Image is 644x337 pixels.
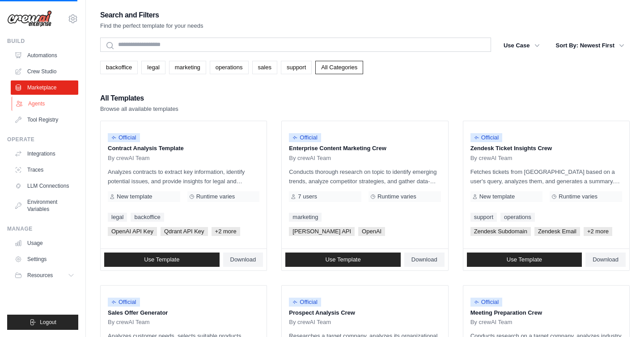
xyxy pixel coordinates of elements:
[470,227,531,236] span: Zendesk Subdomain
[108,155,150,162] span: By crewAI Team
[100,105,178,114] p: Browse all available templates
[11,163,78,177] a: Traces
[7,136,78,143] div: Operate
[289,144,441,153] p: Enterprise Content Marketing Crew
[11,147,78,161] a: Integrations
[467,253,582,267] a: Use Template
[470,155,513,162] span: By crewAI Team
[108,133,140,142] span: Official
[289,213,322,222] a: marketing
[196,193,235,200] span: Runtime varies
[289,319,331,326] span: By crewAI Team
[7,38,78,45] div: Build
[108,319,150,326] span: By crewAI Team
[108,167,259,186] p: Analyzes contracts to extract key information, identify potential issues, and provide insights fo...
[104,253,220,267] a: Use Template
[404,253,445,267] a: Download
[411,256,437,263] span: Download
[230,256,256,263] span: Download
[551,38,630,54] button: Sort By: Newest First
[161,227,208,236] span: Qdrant API Key
[11,64,78,79] a: Crew Studio
[40,319,56,326] span: Logout
[289,308,441,317] p: Prospect Analysis Crew
[11,236,78,250] a: Usage
[7,225,78,232] div: Manage
[11,48,78,63] a: Automations
[289,298,321,307] span: Official
[470,308,622,317] p: Meeting Preparation Crew
[289,133,321,142] span: Official
[585,253,626,267] a: Download
[498,38,545,54] button: Use Case
[131,213,164,222] a: backoffice
[100,21,203,30] p: Find the perfect template for your needs
[108,144,259,153] p: Contract Analysis Template
[11,80,78,95] a: Marketplace
[141,61,165,74] a: legal
[7,10,52,27] img: Logo
[169,61,206,74] a: marketing
[593,256,619,263] span: Download
[252,61,277,74] a: sales
[559,193,597,200] span: Runtime varies
[210,61,249,74] a: operations
[11,268,78,282] button: Resources
[325,256,360,263] span: Use Template
[11,179,78,193] a: LLM Connections
[12,97,79,111] a: Agents
[289,227,355,236] span: [PERSON_NAME] API
[144,256,179,263] span: Use Template
[108,308,259,317] p: Sales Offer Generator
[212,227,240,236] span: +2 more
[108,213,127,222] a: legal
[584,227,612,236] span: +2 more
[100,9,203,21] h2: Search and Filters
[298,193,317,200] span: 7 users
[507,256,542,263] span: Use Template
[100,61,138,74] a: backoffice
[358,227,385,236] span: OpenAI
[289,167,441,186] p: Conducts thorough research on topic to identify emerging trends, analyze competitor strategies, a...
[377,193,416,200] span: Runtime varies
[470,167,622,186] p: Fetches tickets from [GEOGRAPHIC_DATA] based on a user's query, analyzes them, and generates a su...
[223,253,263,267] a: Download
[470,319,513,326] span: By crewAI Team
[7,315,78,330] button: Logout
[500,213,535,222] a: operations
[289,155,331,162] span: By crewAI Team
[479,193,515,200] span: New template
[470,133,503,142] span: Official
[315,61,363,74] a: All Categories
[108,298,140,307] span: Official
[285,253,401,267] a: Use Template
[534,227,580,236] span: Zendesk Email
[11,113,78,127] a: Tool Registry
[27,272,53,279] span: Resources
[11,252,78,266] a: Settings
[117,193,152,200] span: New template
[470,298,503,307] span: Official
[470,144,622,153] p: Zendesk Ticket Insights Crew
[100,92,178,105] h2: All Templates
[108,227,157,236] span: OpenAI API Key
[470,213,497,222] a: support
[11,195,78,216] a: Environment Variables
[281,61,312,74] a: support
